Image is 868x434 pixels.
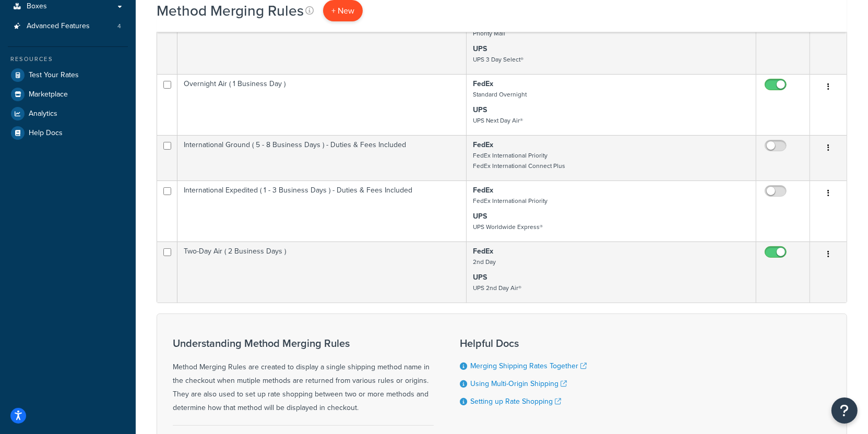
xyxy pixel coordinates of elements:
[473,151,565,171] small: FedEx International Priority FedEx International Connect Plus
[470,378,567,389] a: Using Multi-Origin Shipping
[831,397,858,424] button: Open Resource Center
[473,283,521,293] small: UPS 2nd Day Air®
[29,110,57,118] span: Analytics
[8,104,128,123] a: Analytics
[29,71,79,80] span: Test Your Rates
[29,90,68,99] span: Marketplace
[473,55,524,64] small: UPS 3 Day Select®
[473,104,487,115] strong: UPS
[8,66,128,85] a: Test Your Rates
[473,139,493,150] strong: FedEx
[473,257,496,267] small: 2nd Day
[177,135,467,180] td: International Ground ( 5 - 8 Business Days ) - Duties & Fees Included
[177,242,467,303] td: Two-Day Air ( 2 Business Days )
[27,22,90,31] span: Advanced Features
[473,272,487,283] strong: UPS
[117,22,121,31] span: 4
[177,13,467,74] td: Expedited Ground ( 1 - 3 Business Days )
[473,211,487,222] strong: UPS
[8,85,128,104] a: Marketplace
[473,196,548,206] small: FedEx International Priority
[473,116,523,125] small: UPS Next Day Air®
[177,180,467,242] td: International Expedited ( 1 - 3 Business Days ) - Duties & Fees Included
[173,337,434,349] h3: Understanding Method Merging Rules
[29,129,63,138] span: Help Docs
[473,90,527,99] small: Standard Overnight
[473,29,505,38] small: Priority Mail
[473,43,487,54] strong: UPS
[331,5,354,17] span: + New
[173,337,434,415] div: Method Merging Rules are created to display a single shipping method name in the checkout when mu...
[8,17,128,36] li: Advanced Features
[8,17,128,36] a: Advanced Features 4
[473,222,543,232] small: UPS Worldwide Express®
[473,185,493,196] strong: FedEx
[8,124,128,142] a: Help Docs
[8,55,128,64] div: Resources
[27,2,47,11] span: Boxes
[460,337,587,349] h3: Helpful Docs
[470,396,561,407] a: Setting up Rate Shopping
[470,360,587,371] a: Merging Shipping Rates Together
[473,246,493,257] strong: FedEx
[157,1,304,21] h1: Method Merging Rules
[177,74,467,135] td: Overnight Air ( 1 Business Day )
[473,78,493,89] strong: FedEx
